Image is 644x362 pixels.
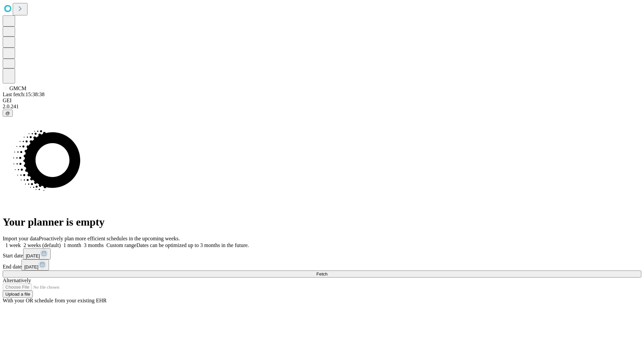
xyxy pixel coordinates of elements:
[3,259,641,270] div: End date
[3,248,641,259] div: Start date
[26,253,40,258] span: [DATE]
[3,104,641,110] div: 2.0.241
[21,259,49,270] button: [DATE]
[3,270,641,278] button: Fetch
[63,242,81,248] span: 1 month
[106,242,136,248] span: Custom range
[5,111,10,116] span: @
[3,236,39,241] span: Import your data
[137,242,249,248] span: Dates can be optimized up to 3 months in the future.
[3,291,33,298] button: Upload a file
[3,278,31,283] span: Alternatively
[316,271,327,277] span: Fetch
[9,85,26,91] span: GMCM
[84,242,104,248] span: 3 months
[3,98,641,104] div: GEI
[24,264,38,269] span: [DATE]
[3,216,641,228] h1: Your planner is empty
[3,298,107,303] span: With your OR schedule from your existing EHR
[5,242,21,248] span: 1 week
[23,242,61,248] span: 2 weeks (default)
[3,92,45,97] span: Last fetch: 15:38:38
[3,110,13,117] button: @
[39,236,180,241] span: Proactively plan more efficient schedules in the upcoming weeks.
[23,248,51,259] button: [DATE]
